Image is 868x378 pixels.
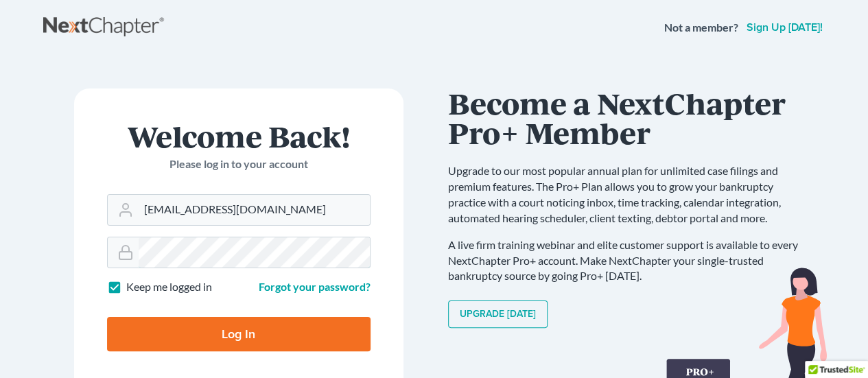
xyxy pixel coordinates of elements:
input: Log In [107,317,371,351]
a: Forgot your password? [259,280,371,293]
label: Keep me logged in [126,279,212,295]
h1: Become a NextChapter Pro+ Member [448,88,812,147]
a: Sign up [DATE]! [744,22,825,33]
p: Please log in to your account [107,156,371,172]
input: Email Address [139,195,370,225]
strong: Not a member? [664,20,738,36]
h1: Welcome Back! [107,121,371,151]
p: Upgrade to our most popular annual plan for unlimited case filings and premium features. The Pro+... [448,163,812,226]
a: Upgrade [DATE] [448,300,548,328]
p: A live firm training webinar and elite customer support is available to every NextChapter Pro+ ac... [448,237,812,285]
